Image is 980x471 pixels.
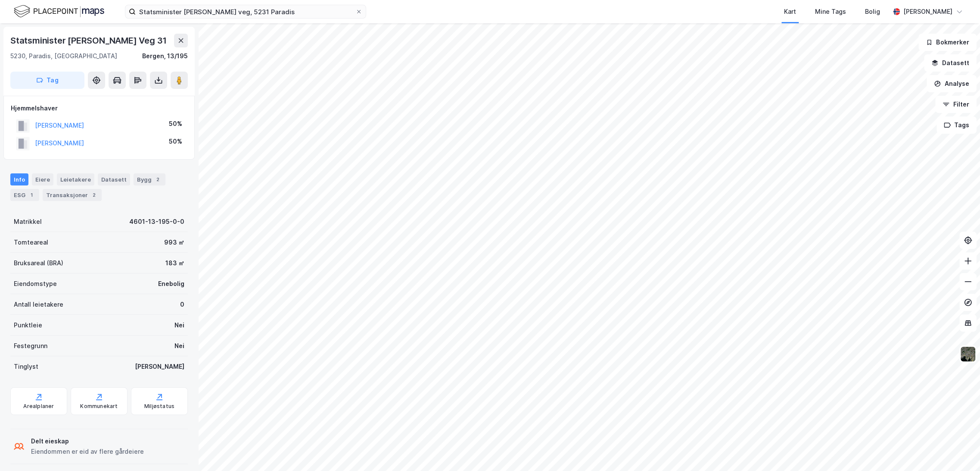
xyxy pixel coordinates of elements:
[937,430,980,471] iframe: Chat Widget
[164,237,184,248] div: 993 ㎡
[784,6,796,17] div: Kart
[14,299,63,310] div: Antall leietakere
[937,430,980,471] div: Kontrollprogram for chat
[903,6,952,17] div: [PERSON_NAME]
[27,191,36,199] div: 1
[14,237,48,248] div: Tomteareal
[935,96,977,113] button: Filter
[815,6,846,17] div: Mine Tags
[14,4,104,19] img: logo.f888ab2527a4732fd821a326f86c7f29.svg
[136,5,355,18] input: Søk på adresse, matrikkel, gårdeiere, leietakere eller personer
[158,279,184,289] div: Enebolig
[918,34,977,51] button: Bokmerker
[927,75,977,92] button: Analyse
[153,175,162,184] div: 2
[960,346,976,362] img: 9k=
[11,103,187,113] div: Hjemmelshaver
[10,72,84,89] button: Tag
[80,403,118,410] div: Kommunekart
[129,217,184,227] div: 4601-13-195-0-0
[31,436,144,446] div: Delt eieskap
[134,173,165,185] div: Bygg
[31,446,144,457] div: Eiendommen er eid av flere gårdeiere
[23,403,54,410] div: Arealplaner
[98,173,130,185] div: Datasett
[865,6,880,17] div: Bolig
[144,403,174,410] div: Miljøstatus
[32,173,53,185] div: Eiere
[10,173,28,185] div: Info
[135,361,184,372] div: [PERSON_NAME]
[10,51,117,61] div: 5230, Paradis, [GEOGRAPHIC_DATA]
[174,320,184,330] div: Nei
[14,258,63,268] div: Bruksareal (BRA)
[169,119,182,129] div: 50%
[142,51,188,61] div: Bergen, 13/195
[936,116,977,134] button: Tags
[165,258,184,268] div: 183 ㎡
[57,173,94,185] div: Leietakere
[180,299,184,310] div: 0
[174,341,184,351] div: Nei
[14,341,47,351] div: Festegrunn
[90,191,98,199] div: 2
[169,136,182,147] div: 50%
[14,320,42,330] div: Punktleie
[924,54,977,72] button: Datasett
[10,34,168,47] div: Statsminister [PERSON_NAME] Veg 31
[14,279,57,289] div: Eiendomstype
[43,189,102,201] div: Transaksjoner
[10,189,39,201] div: ESG
[14,361,38,372] div: Tinglyst
[14,217,42,227] div: Matrikkel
